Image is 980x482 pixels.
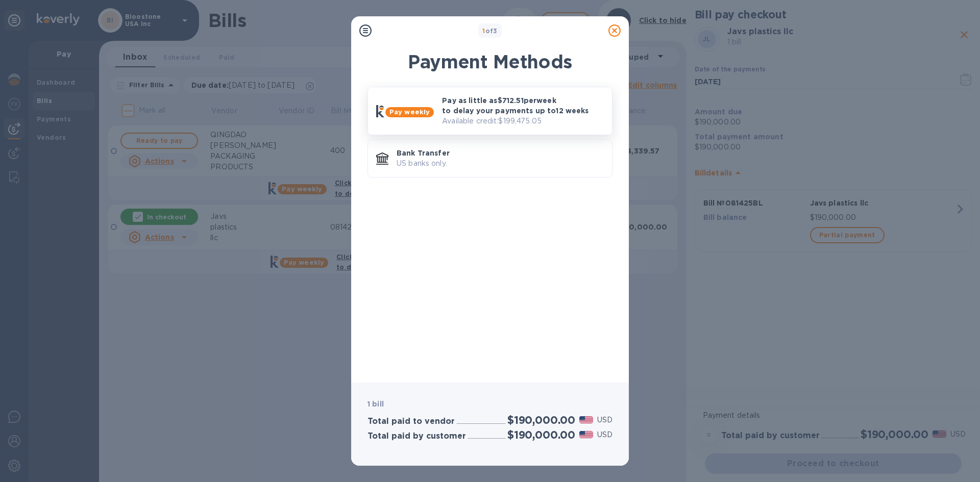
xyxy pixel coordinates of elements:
h3: Total paid to vendor [367,417,455,426]
h3: Total paid by customer [367,432,466,441]
p: US banks only. [397,158,604,169]
b: 1 bill [367,400,384,408]
img: USD [579,431,593,438]
p: Bank Transfer [397,148,604,158]
p: Available credit: $199,475.05 [442,116,604,126]
h1: Payment Methods [367,51,612,72]
p: Pay as little as $712.51 per week to delay your payments up to 12 weeks [442,95,604,116]
p: USD [597,415,612,425]
img: USD [579,416,593,423]
span: 1 [482,27,485,35]
b: Pay weekly [389,108,430,116]
h2: $190,000.00 [507,428,575,441]
b: of 3 [482,27,498,35]
h2: $190,000.00 [507,414,575,426]
p: USD [597,429,612,440]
